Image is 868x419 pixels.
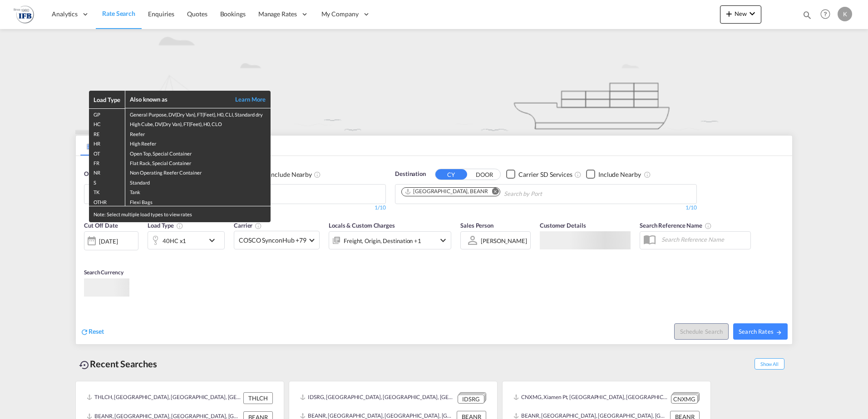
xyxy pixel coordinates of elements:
td: Non Operating Reefer Container [125,167,271,176]
td: NR [89,167,125,176]
td: OT [89,148,125,157]
td: RE [89,128,125,138]
td: TK [89,186,125,196]
td: Open Top, Special Container [125,148,271,157]
th: Load Type [89,91,125,108]
td: HR [89,138,125,147]
td: HC [89,118,125,128]
td: Standard [125,177,271,186]
td: Reefer [125,128,271,138]
td: S [89,177,125,186]
a: Learn More [225,95,266,103]
td: Tank [125,186,271,196]
td: Flat Rack, Special Container [125,157,271,167]
td: OTHR [89,196,125,206]
td: Flexi Bags [125,196,271,206]
td: General Purpose, DV(Dry Van), FT(Feet), H0, CLI, Standard dry [125,108,271,118]
td: GP [89,108,125,118]
td: FR [89,157,125,167]
td: High Cube, DV(Dry Van), FT(Feet), H0, CLO [125,118,271,128]
div: Note: Select multiple load types to view rates [89,206,271,222]
td: High Reefer [125,138,271,147]
div: Also known as [130,95,225,103]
